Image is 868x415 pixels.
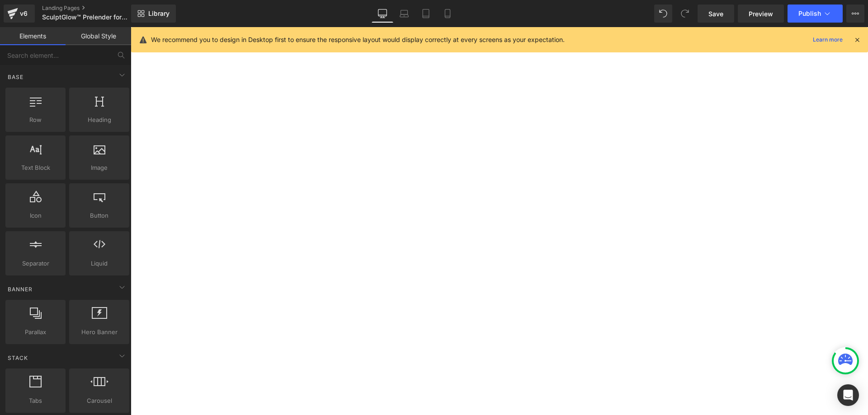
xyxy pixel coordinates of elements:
div: v6 [18,8,29,19]
a: Global Style [66,27,131,45]
a: Desktop [372,5,393,23]
span: Base [7,73,24,81]
a: Tablet [415,5,437,23]
span: Carousel [72,396,127,406]
span: Button [72,211,127,220]
div: Open Intercom Messenger [837,384,859,406]
span: SculptGlow™ Prelender for Swelling and [MEDICAL_DATA] [42,14,129,21]
span: Liquid [72,259,127,268]
button: Publish [788,5,843,23]
span: Parallax [8,327,63,337]
span: Save [708,9,723,19]
span: Library [148,9,170,18]
span: Separator [8,259,63,268]
p: We recommend you to design in Desktop first to ensure the responsive layout would display correct... [151,35,565,45]
a: Mobile [437,5,458,23]
a: Landing Pages [42,5,146,12]
span: Tabs [8,396,63,406]
a: Learn more [809,34,846,45]
span: Publish [798,10,821,17]
a: New Library [131,5,176,23]
button: Undo [654,5,672,23]
a: Preview [738,5,784,23]
button: Redo [676,5,694,23]
span: Hero Banner [72,327,127,337]
span: Image [72,163,127,173]
span: Text Block [8,163,63,173]
span: Preview [749,9,773,19]
a: Laptop [393,5,415,23]
a: v6 [4,5,35,23]
span: Banner [7,285,33,294]
span: Icon [8,211,63,220]
button: More [846,5,864,23]
span: Stack [7,354,29,362]
span: Heading [72,115,127,125]
span: Row [8,115,63,125]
